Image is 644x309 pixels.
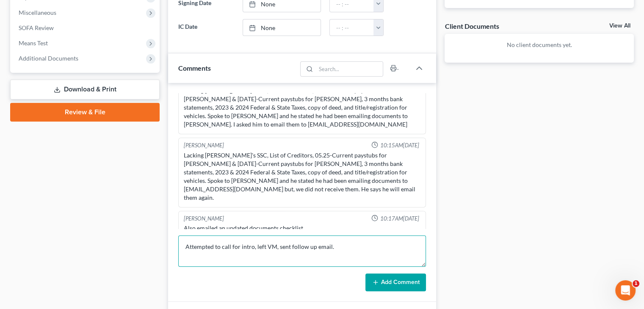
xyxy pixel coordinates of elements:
[380,141,419,149] span: 10:15AM[DATE]
[174,19,238,36] label: IC Date
[365,273,426,291] button: Add Comment
[184,224,420,232] div: Also emailed an updated documents checklist.
[330,19,374,36] input: -- : --
[19,9,56,16] span: Miscellaneous
[12,20,160,36] a: SOFA Review
[609,23,630,29] a: View All
[184,215,224,223] div: [PERSON_NAME]
[10,80,160,99] a: Download & Print
[178,64,211,72] span: Comments
[316,62,383,76] input: Search...
[380,215,419,223] span: 10:17AM[DATE]
[184,86,420,129] div: Lacking [PERSON_NAME]'s SSC, List of Creditors, 05.25-Current paystubs for [PERSON_NAME] & [DATE]...
[633,280,639,287] span: 1
[184,141,224,149] div: [PERSON_NAME]
[19,39,48,47] span: Means Test
[445,22,499,30] div: Client Documents
[615,280,636,301] iframe: Intercom live chat
[451,41,627,49] p: No client documents yet.
[184,151,420,202] div: Lacking [PERSON_NAME]'s SSC, List of Creditors, 05.25-Current paystubs for [PERSON_NAME] & [DATE]...
[10,103,160,121] a: Review & File
[19,24,54,31] span: SOFA Review
[243,19,321,36] a: None
[19,55,78,62] span: Additional Documents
